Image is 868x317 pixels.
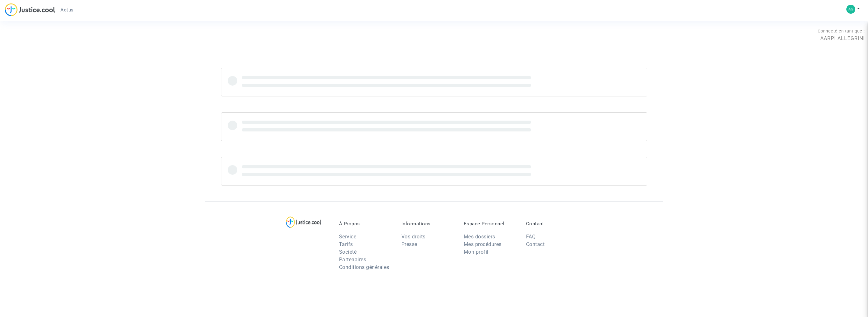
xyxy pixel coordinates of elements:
a: Actus [55,5,79,15]
a: Conditions générales [339,264,389,270]
a: FAQ [526,234,536,240]
p: Espace Personnel [464,221,517,227]
a: Contact [526,241,545,247]
p: Informations [401,221,454,227]
a: Mes dossiers [464,234,495,240]
a: Mes procédures [464,241,502,247]
img: jc-logo.svg [5,3,55,16]
p: Contact [526,221,579,227]
a: Tarifs [339,241,353,247]
a: Vos droits [401,234,426,240]
a: Société [339,249,357,255]
a: Mon profil [464,249,489,255]
a: Service [339,234,357,240]
a: Presse [401,241,417,247]
p: À Propos [339,221,392,227]
img: ec8dbbaf95a08252fdb8e258b014bef8 [846,5,855,14]
a: Partenaires [339,257,366,263]
span: Connecté en tant que : [818,29,865,33]
span: Actus [60,7,74,13]
img: logo-lg.svg [286,216,321,228]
